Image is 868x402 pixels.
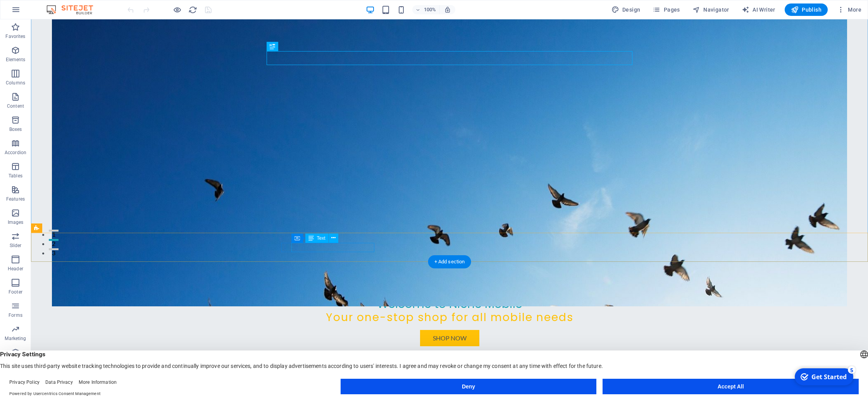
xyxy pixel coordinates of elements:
[428,255,471,268] div: + Add section
[742,6,775,14] span: AI Writer
[689,3,732,16] button: Navigator
[188,5,197,14] button: reload
[785,3,828,16] button: Publish
[608,3,644,16] div: Design (Ctrl+Alt+Y)
[9,173,22,179] p: Tables
[18,210,28,212] button: 1
[649,3,683,16] button: Pages
[18,220,28,222] button: 2
[8,266,23,272] p: Header
[7,103,24,109] p: Content
[739,3,778,16] button: AI Writer
[837,6,861,14] span: More
[834,3,865,16] button: More
[45,5,103,14] img: Editor Logo
[9,126,22,132] p: Boxes
[5,33,25,40] p: Favorites
[6,196,25,202] p: Features
[57,1,65,9] div: 5
[692,6,729,14] span: Navigator
[611,6,641,14] span: Design
[188,5,197,14] i: Reload page
[9,312,22,318] p: Forms
[317,236,325,241] span: Text
[8,219,24,225] p: Images
[412,5,440,14] button: 100%
[18,229,28,231] button: 3
[444,6,451,13] i: On resize automatically adjust zoom level to fit chosen device.
[172,5,182,14] button: Click here to leave preview mode and continue editing
[424,5,436,14] h6: 100%
[4,3,63,20] div: Get Started 5 items remaining, 0% complete
[6,80,25,86] p: Columns
[21,7,56,16] div: Get Started
[608,3,644,16] button: Design
[6,57,26,63] p: Elements
[5,149,26,156] p: Accordion
[10,242,22,249] p: Slider
[5,335,26,342] p: Marketing
[653,6,680,14] span: Pages
[791,6,821,14] span: Publish
[9,289,22,295] p: Footer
